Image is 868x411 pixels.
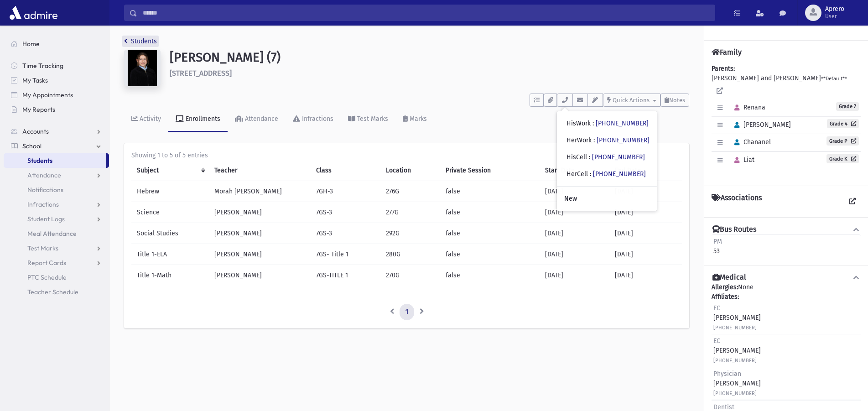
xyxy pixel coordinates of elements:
[22,76,48,84] span: My Tasks
[124,50,161,86] img: Z
[380,244,440,265] td: 280G
[7,4,60,22] img: AdmirePro
[826,154,859,163] a: Grade K
[184,115,220,123] div: Enrollments
[540,202,609,223] td: [DATE]
[27,244,58,252] span: Test Marks
[131,160,209,181] th: Subject
[4,197,109,212] a: Infractions
[540,265,609,286] td: [DATE]
[593,120,594,127] span: :
[209,202,311,223] td: [PERSON_NAME]
[4,270,109,285] a: PTC Schedule
[311,244,380,265] td: 7GS- Title 1
[730,156,754,164] span: Liat
[567,119,649,128] div: HisWork
[713,238,722,245] span: PM
[712,293,739,301] b: Affiliates:
[27,156,52,165] span: Students
[567,135,650,145] div: HerWork
[4,88,109,102] a: My Appointments
[131,202,209,223] td: Science
[713,403,734,411] span: Dentist
[124,36,157,50] nav: breadcrumb
[609,202,682,223] td: [DATE]
[713,390,757,396] small: [PHONE_NUMBER]
[660,94,689,107] button: Notes
[713,303,761,332] div: [PERSON_NAME]
[311,202,380,223] td: 7GS-3
[380,265,440,286] td: 270G
[440,244,540,265] td: false
[609,223,682,244] td: [DATE]
[131,181,209,202] td: Hebrew
[713,358,757,364] small: [PHONE_NUMBER]
[400,304,414,320] a: 1
[380,223,440,244] td: 292G
[209,181,311,202] td: Morah [PERSON_NAME]
[243,115,278,123] div: Attendance
[844,193,861,210] a: View all Associations
[138,115,161,123] div: Activity
[590,170,591,178] span: :
[300,115,333,123] div: Infractions
[713,369,761,398] div: [PERSON_NAME]
[170,69,689,78] h6: [STREET_ADDRESS]
[4,226,109,241] a: Meal Attendance
[440,223,540,244] td: false
[712,225,861,234] button: Bus Routes
[137,5,715,21] input: Search
[168,107,228,132] a: Enrollments
[713,325,757,331] small: [PHONE_NUMBER]
[27,200,59,208] span: Infractions
[713,237,722,256] div: 53
[4,153,106,168] a: Students
[131,151,682,160] div: Showing 1 to 5 of 5 entries
[712,273,861,282] button: Medical
[713,370,741,378] span: Physician
[567,169,646,179] div: HerCell
[669,97,685,104] span: Notes
[355,115,388,123] div: Test Marks
[311,223,380,244] td: 7GS-3
[825,13,844,20] span: User
[131,244,209,265] td: Title 1-ELA
[712,273,746,282] h4: Medical
[540,244,609,265] td: [DATE]
[540,160,609,181] th: Start Date
[380,181,440,202] td: 276G
[209,265,311,286] td: [PERSON_NAME]
[209,160,311,181] th: Teacher
[712,48,742,57] h4: Family
[131,265,209,286] td: Title 1-Math
[825,5,844,13] span: Aprero
[440,160,540,181] th: Private Session
[4,182,109,197] a: Notifications
[311,181,380,202] td: 7GH-3
[730,104,765,111] span: Renana
[22,40,40,48] span: Home
[27,273,67,281] span: PTC Schedule
[713,337,720,345] span: EC
[380,160,440,181] th: Location
[4,168,109,182] a: Attendance
[4,124,109,139] a: Accounts
[22,105,55,114] span: My Reports
[170,50,689,65] h1: [PERSON_NAME] (7)
[4,241,109,255] a: Test Marks
[209,223,311,244] td: [PERSON_NAME]
[311,160,380,181] th: Class
[395,107,434,132] a: Marks
[540,181,609,202] td: [DATE]
[730,138,771,146] span: Chananel
[440,181,540,202] td: false
[589,153,590,161] span: :
[4,139,109,153] a: School
[27,288,78,296] span: Teacher Schedule
[540,223,609,244] td: [DATE]
[712,225,756,234] h4: Bus Routes
[609,244,682,265] td: [DATE]
[593,170,646,178] a: [PHONE_NUMBER]
[557,190,657,207] a: New
[4,58,109,73] a: Time Tracking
